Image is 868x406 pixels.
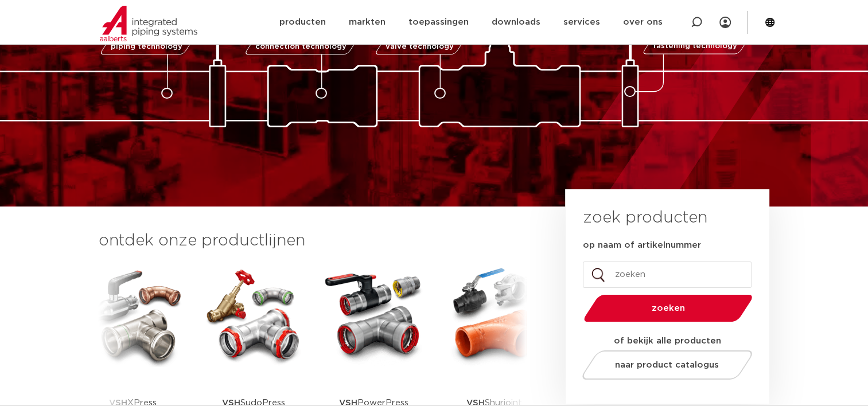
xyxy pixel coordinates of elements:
[583,206,707,229] h3: zoek producten
[386,43,454,50] span: valve technology
[653,43,737,50] span: fastening technology
[614,337,721,345] strong: of bekijk alle producten
[583,261,752,288] input: zoeken
[579,294,757,323] button: zoeken
[615,361,719,369] span: naar product catalogus
[579,350,755,380] a: naar product catalogus
[99,229,527,252] h3: ontdek onze productlijnen
[255,43,346,50] span: connection technology
[583,240,701,251] label: op naam of artikelnummer
[613,304,723,313] span: zoeken
[719,10,731,35] div: my IPS
[111,43,182,50] span: piping technology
